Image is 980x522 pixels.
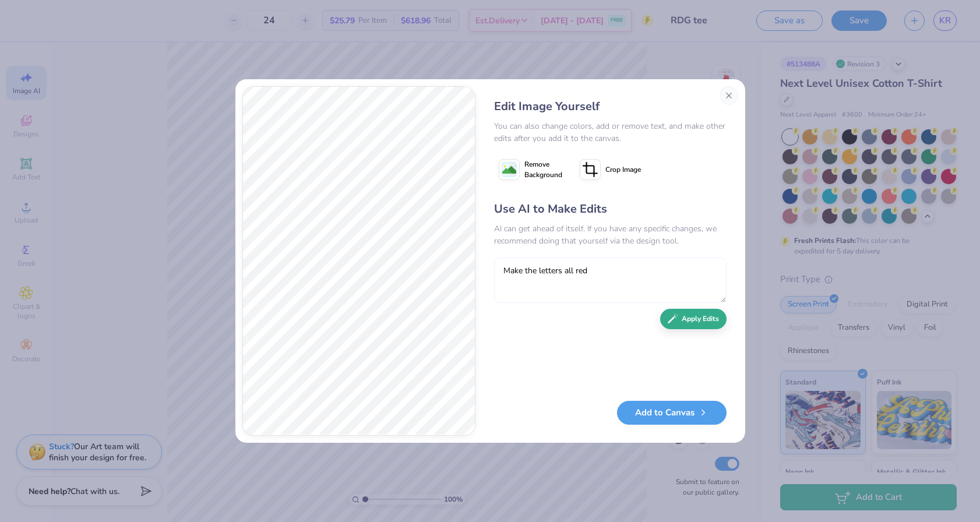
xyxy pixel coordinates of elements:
div: Edit Image Yourself [494,98,727,115]
div: AI can get ahead of itself. If you have any specific changes, we recommend doing that yourself vi... [494,223,727,247]
button: Close [720,86,738,105]
button: Remove Background [494,155,567,184]
button: Add to Canvas [617,401,727,425]
div: Use AI to Make Edits [494,200,727,218]
textarea: Make the letters all red [494,258,727,303]
span: Crop Image [605,164,641,175]
span: Remove Background [524,159,562,180]
button: Crop Image [575,155,648,184]
div: You can also change colors, add or remove text, and make other edits after you add it to the canvas. [494,120,727,144]
button: Apply Edits [660,309,727,329]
